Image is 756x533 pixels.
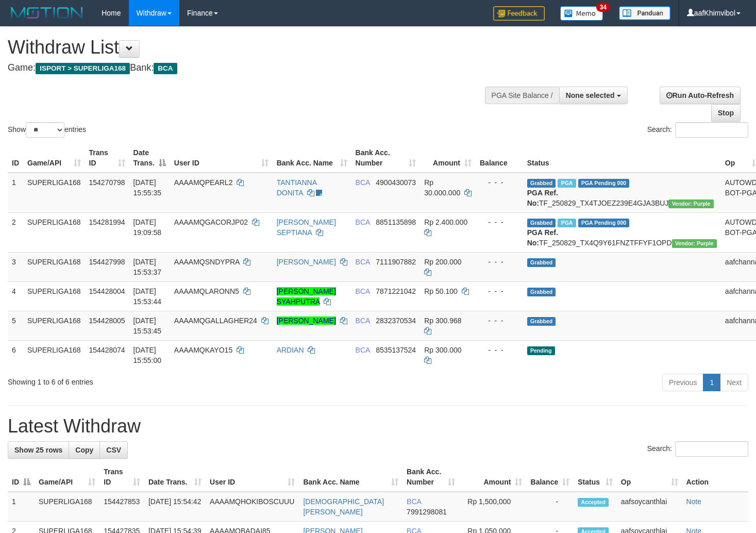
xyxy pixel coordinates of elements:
a: Next [720,374,748,391]
a: [PERSON_NAME] [277,317,336,325]
span: Show 25 rows [14,446,62,454]
td: 4 [8,281,23,311]
td: 3 [8,252,23,281]
td: SUPERLIGA168 [23,340,85,370]
span: [DATE] 15:53:37 [133,258,162,276]
a: Show 25 rows [8,441,69,459]
span: BCA [356,258,370,266]
span: Grabbed [527,219,556,227]
th: Balance: activate to sort column ascending [526,462,574,492]
img: panduan.png [619,6,670,20]
span: Copy 7871221042 to clipboard [376,287,416,295]
span: 154428004 [89,287,125,295]
span: BCA [356,178,370,187]
th: Bank Acc. Number: activate to sort column ascending [351,143,421,173]
label: Search: [647,441,748,457]
a: Stop [711,104,741,122]
span: Grabbed [527,258,556,267]
a: ARDIAN [277,346,304,354]
span: Pending [527,346,555,355]
td: SUPERLIGA168 [23,311,85,340]
span: [DATE] 19:09:58 [133,218,162,237]
h4: Game: Bank: [8,63,494,73]
span: Copy 8851135898 to clipboard [376,218,416,226]
span: 154270798 [89,178,125,187]
div: - - - [480,315,519,326]
td: 5 [8,311,23,340]
a: [PERSON_NAME] SYAHPUTRA [277,287,336,306]
img: Feedback.jpg [493,6,545,21]
span: Copy 4900430073 to clipboard [376,178,416,187]
span: BCA [154,63,177,74]
th: Date Trans.: activate to sort column descending [129,143,170,173]
span: Vendor URL: https://trx4.1velocity.biz [668,199,713,208]
div: Showing 1 to 6 of 6 entries [8,373,307,387]
span: [DATE] 15:53:45 [133,317,162,335]
span: Accepted [578,498,609,507]
h1: Latest Withdraw [8,416,748,437]
span: PGA Pending [578,179,630,188]
td: SUPERLIGA168 [23,212,85,252]
span: BCA [356,287,370,295]
img: MOTION_logo.png [8,5,86,21]
th: Amount: activate to sort column ascending [420,143,476,173]
span: BCA [356,346,370,354]
td: 1 [8,173,23,213]
span: AAAAMQGACORJP02 [174,218,248,226]
th: Op: activate to sort column ascending [617,462,682,492]
span: BCA [356,317,370,325]
th: Action [682,462,748,492]
span: Grabbed [527,317,556,326]
span: Vendor URL: https://trx4.1velocity.biz [672,239,717,248]
th: User ID: activate to sort column ascending [206,462,299,492]
td: - [526,492,574,522]
span: Rp 300.000 [424,346,461,354]
td: 1 [8,492,35,522]
span: 34 [596,3,610,12]
span: None selected [566,91,615,99]
span: AAAAMQPEARL2 [174,178,233,187]
select: Showentries [26,122,64,138]
span: BCA [407,497,421,506]
button: None selected [559,87,628,104]
th: Bank Acc. Name: activate to sort column ascending [299,462,402,492]
td: [DATE] 15:54:42 [144,492,206,522]
span: ISPORT > SUPERLIGA168 [36,63,130,74]
span: 154428074 [89,346,125,354]
th: User ID: activate to sort column ascending [170,143,273,173]
td: Rp 1,500,000 [459,492,526,522]
span: CSV [106,446,121,454]
span: AAAAMQLARONN5 [174,287,239,295]
th: Game/API: activate to sort column ascending [35,462,99,492]
a: Previous [662,374,703,391]
th: Amount: activate to sort column ascending [459,462,526,492]
a: Copy [69,441,100,459]
td: SUPERLIGA168 [35,492,99,522]
span: 154281994 [89,218,125,226]
div: - - - [480,217,519,227]
td: SUPERLIGA168 [23,173,85,213]
a: [DEMOGRAPHIC_DATA][PERSON_NAME] [303,497,384,516]
div: PGA Site Balance / [485,87,559,104]
th: Trans ID: activate to sort column ascending [99,462,144,492]
span: [DATE] 15:55:35 [133,178,162,197]
label: Show entries [8,122,86,138]
span: [DATE] 15:53:44 [133,287,162,306]
span: Rp 2.400.000 [424,218,467,226]
span: BCA [356,218,370,226]
span: AAAAMQGALLAGHER24 [174,317,257,325]
span: Rp 300.968 [424,317,461,325]
span: Marked by aafnonsreyleab [558,219,576,227]
th: Bank Acc. Name: activate to sort column ascending [273,143,351,173]
th: ID: activate to sort column descending [8,462,35,492]
td: TF_250829_TX4TJOEZ239E4GJA3BUJ [523,173,721,213]
div: - - - [480,345,519,355]
span: Rp 50.100 [424,287,458,295]
span: Copy 2832370534 to clipboard [376,317,416,325]
td: aafsoycanthlai [617,492,682,522]
span: [DATE] 15:55:00 [133,346,162,364]
span: Copy 7111907882 to clipboard [376,258,416,266]
a: CSV [99,441,128,459]
th: ID [8,143,23,173]
label: Search: [647,122,748,138]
